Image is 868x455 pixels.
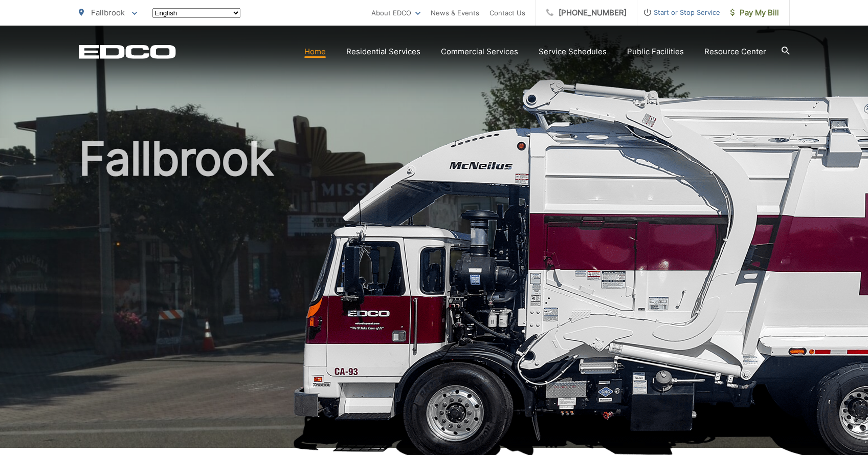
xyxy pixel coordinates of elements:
a: Commercial Services [441,46,518,58]
a: Public Facilities [627,46,684,58]
a: EDCD logo. Return to the homepage. [79,45,176,59]
a: News & Events [431,7,479,19]
a: Resource Center [704,46,766,58]
a: Home [304,46,326,58]
span: Pay My Bill [730,7,779,19]
a: Residential Services [346,46,420,58]
a: About EDCO [371,7,420,19]
a: Contact Us [489,7,525,19]
span: Fallbrook [91,8,125,17]
a: Service Schedules [539,46,607,58]
select: Select a language [152,8,240,18]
